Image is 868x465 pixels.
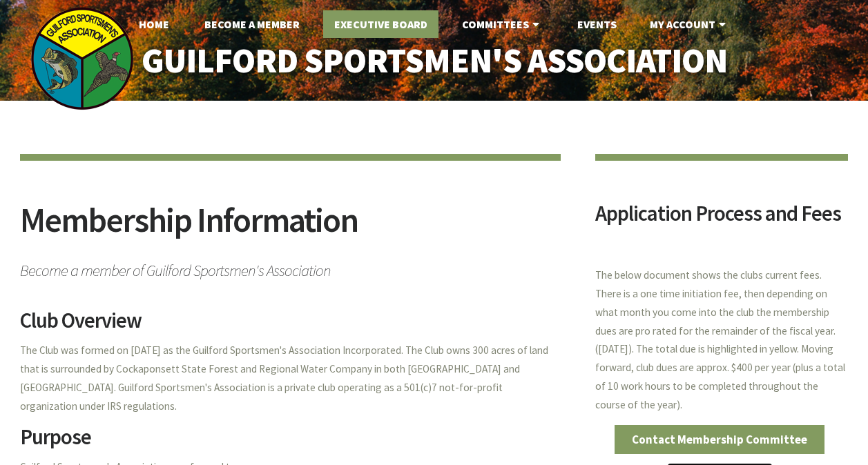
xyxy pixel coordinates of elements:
[595,266,849,415] p: The below document shows the clubs current fees. There is a one time initiation fee, then dependi...
[595,203,849,235] h2: Application Process and Fees
[20,426,561,458] h2: Purpose
[639,10,740,38] a: My Account
[323,10,438,38] a: Executive Board
[112,32,756,90] a: Guilford Sportsmen's Association
[193,10,311,38] a: Become A Member
[30,7,134,110] img: logo_sm.png
[451,10,554,38] a: Committees
[128,10,180,38] a: Home
[20,342,561,415] p: The Club was formed on [DATE] as the Guilford Sportsmen's Association Incorporated. The Club owns...
[20,203,561,255] h2: Membership Information
[615,425,825,454] a: Contact Membership Committee
[20,255,561,279] span: Become a member of Guilford Sportsmen's Association
[20,310,561,342] h2: Club Overview
[566,10,628,38] a: Events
